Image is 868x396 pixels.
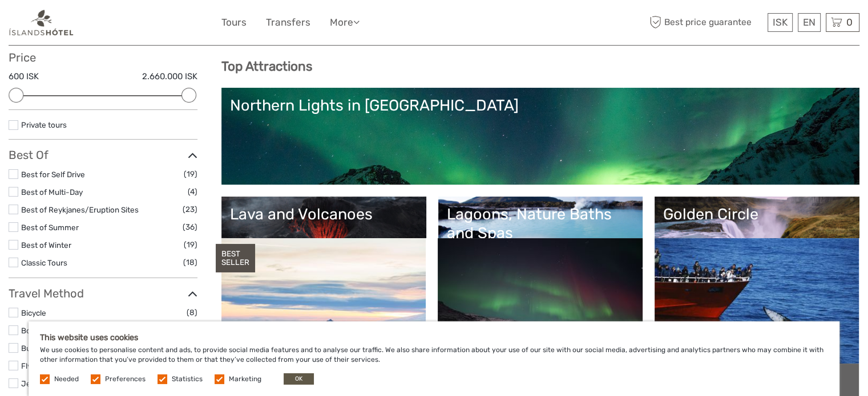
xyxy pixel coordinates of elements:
[183,256,197,269] span: (18)
[183,221,197,234] span: (36)
[188,185,197,198] span: (4)
[330,14,360,31] a: More
[21,120,67,129] a: Private tours
[9,148,197,162] h3: Best Of
[54,374,79,384] label: Needed
[230,205,418,285] a: Lava and Volcanoes
[798,13,821,32] div: EN
[183,203,197,216] span: (23)
[21,187,83,197] a: Best of Multi-Day
[9,287,197,300] h3: Travel Method
[21,326,38,335] a: Boat
[773,17,788,28] span: ISK
[16,20,129,29] p: We're away right now. Please check back later!
[21,258,67,267] a: Classic Tours
[284,373,314,385] button: OK
[447,205,635,242] div: Lagoons, Nature Baths and Spas
[142,71,197,83] label: 2.660.000 ISK
[21,361,42,370] a: Flying
[663,205,851,223] div: Golden Circle
[172,374,203,384] label: Statistics
[447,205,635,285] a: Lagoons, Nature Baths and Spas
[40,333,828,342] h5: This website uses cookies
[21,223,79,232] a: Best of Summer
[229,374,261,384] label: Marketing
[9,9,74,36] img: 1298-aa34540a-eaca-4c1b-b063-13e4b802c612_logo_small.png
[230,96,851,115] div: Northern Lights in [GEOGRAPHIC_DATA]
[663,205,851,285] a: Golden Circle
[21,344,35,353] a: Bus
[9,71,39,83] label: 600 ISK
[21,240,71,250] a: Best of Winter
[21,205,139,214] a: Best of Reykjanes/Eruption Sites
[21,170,85,179] a: Best for Self Drive
[187,306,197,319] span: (8)
[21,308,46,317] a: Bicycle
[221,59,312,74] b: Top Attractions
[105,374,146,384] label: Preferences
[184,168,197,181] span: (19)
[21,379,60,388] a: Jeep / 4x4
[216,244,255,272] div: BEST SELLER
[221,14,247,31] a: Tours
[184,238,197,251] span: (19)
[9,51,197,64] h3: Price
[845,17,854,28] span: 0
[266,14,310,31] a: Transfers
[647,13,765,32] span: Best price guarantee
[131,18,145,31] button: Open LiveChat chat widget
[230,205,418,223] div: Lava and Volcanoes
[29,321,839,396] div: We use cookies to personalise content and ads, to provide social media features and to analyse ou...
[230,96,851,176] a: Northern Lights in [GEOGRAPHIC_DATA]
